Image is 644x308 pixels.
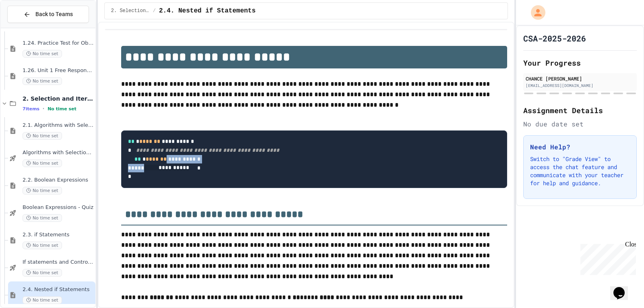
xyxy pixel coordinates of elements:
[23,67,94,74] span: 1.26. Unit 1 Free Response Question (FRQ) Practice
[23,50,62,58] span: No time set
[159,6,256,16] span: 2.4. Nested if Statements
[23,95,94,102] span: 2. Selection and Iteration
[530,155,630,187] p: Switch to "Grade View" to access the chat feature and communicate with your teacher for help and ...
[35,10,73,19] span: Back to Teams
[523,57,637,68] h2: Your Progress
[523,33,586,44] h1: CSA-2025-2026
[530,142,630,152] h3: Need Help?
[23,177,94,184] span: 2.2. Boolean Expressions
[610,276,636,300] iframe: chat widget
[23,187,62,194] span: No time set
[23,214,62,222] span: No time set
[23,106,39,112] span: 7 items
[23,132,62,140] span: No time set
[526,83,634,89] div: [EMAIL_ADDRESS][DOMAIN_NAME]
[522,3,547,22] div: My Account
[23,122,94,129] span: 2.1. Algorithms with Selection and Repetition
[23,232,94,238] span: 2.3. if Statements
[23,77,62,85] span: No time set
[23,159,62,167] span: No time set
[111,8,150,14] span: 2. Selection and Iteration
[577,241,636,275] iframe: chat widget
[47,106,76,112] span: No time set
[3,3,56,51] div: Chat with us now!Close
[23,286,94,293] span: 2.4. Nested if Statements
[23,40,94,47] span: 1.24. Practice Test for Objects (1.12-1.14)
[23,269,62,277] span: No time set
[23,259,94,266] span: If statements and Control Flow - Quiz
[523,105,637,116] h2: Assignment Details
[23,296,62,304] span: No time set
[526,75,634,82] div: CHANCE [PERSON_NAME]
[7,6,89,23] button: Back to Teams
[523,119,637,129] div: No due date set
[23,204,94,211] span: Boolean Expressions - Quiz
[23,242,62,249] span: No time set
[153,8,156,14] span: /
[43,105,44,112] span: •
[23,149,94,156] span: Algorithms with Selection and Repetition - Topic 2.1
